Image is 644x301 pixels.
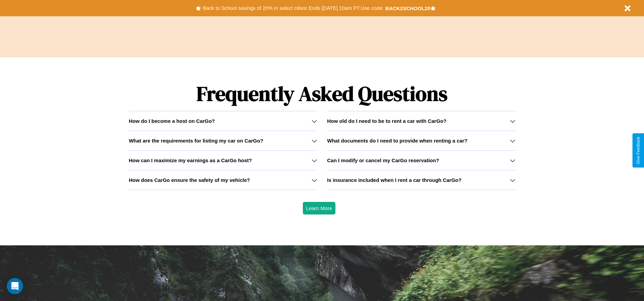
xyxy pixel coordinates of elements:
[129,76,515,111] h1: Frequently Asked Questions
[303,202,336,214] button: Learn More
[327,157,439,163] h3: Can I modify or cancel my CarGo reservation?
[129,118,215,124] h3: How do I become a host on CarGo?
[129,157,252,163] h3: How can I maximize my earnings as a CarGo host?
[327,177,462,183] h3: Is insurance included when I rent a car through CarGo?
[385,5,430,11] b: BACK2SCHOOL20
[327,138,467,144] h3: What documents do I need to provide when renting a car?
[7,278,23,294] div: Open Intercom Messenger
[327,118,447,124] h3: How old do I need to be to rent a car with CarGo?
[129,138,263,144] h3: What are the requirements for listing my car on CarGo?
[636,137,641,164] div: Give Feedback
[129,177,250,183] h3: How does CarGo ensure the safety of my vehicle?
[201,3,385,13] button: Back to School savings of 20% in select cities! Ends [DATE] 10am PT.Use code:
